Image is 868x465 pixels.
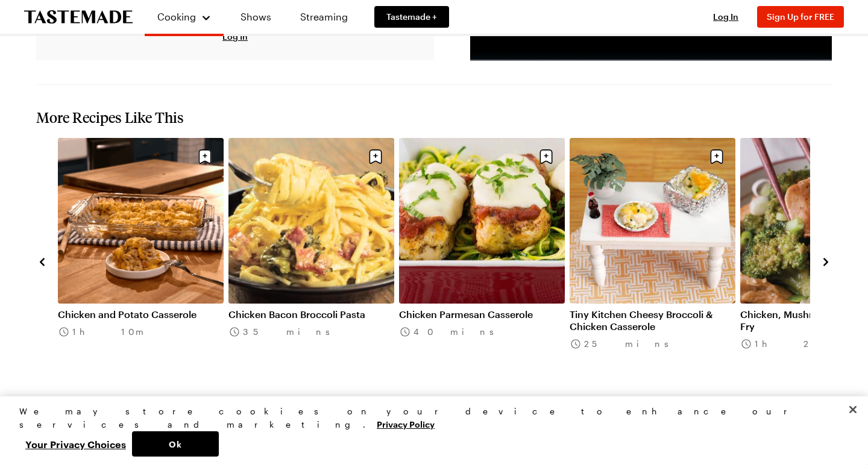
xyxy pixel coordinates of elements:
a: To Tastemade Home Page [24,10,133,24]
a: Chicken Parmesan Casserole [399,308,565,320]
a: Tiny Kitchen Cheesy Broccoli & Chicken Casserole [570,308,735,332]
div: We may store cookies on your device to enhance our services and marketing. [19,405,838,431]
button: Save recipe [705,145,728,168]
span: Cooking [157,11,196,22]
div: 4 / 8 [399,138,570,384]
h2: More Recipes Like This [36,109,832,126]
button: Save recipe [535,145,558,168]
div: Privacy [19,405,838,457]
button: navigate to previous item [36,254,48,269]
a: More information about your privacy, opens in a new tab [377,418,435,429]
button: Log In [702,11,750,23]
span: Log In [713,11,738,22]
button: Sign Up for FREE [757,6,844,28]
button: Cooking [157,5,212,29]
button: Save recipe [364,145,387,168]
a: Tastemade + [374,6,449,28]
a: Chicken and Potato Casserole [58,308,224,320]
button: navigate to next item [820,254,832,269]
button: Your Privacy Choices [19,431,132,457]
button: Close [840,396,866,423]
button: Ok [132,431,219,457]
span: Sign Up for FREE [767,11,834,22]
button: Save recipe [193,145,216,168]
button: Log In [222,31,248,43]
a: Chicken Bacon Broccoli Pasta [228,308,394,320]
span: Tastemade + [386,11,437,23]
